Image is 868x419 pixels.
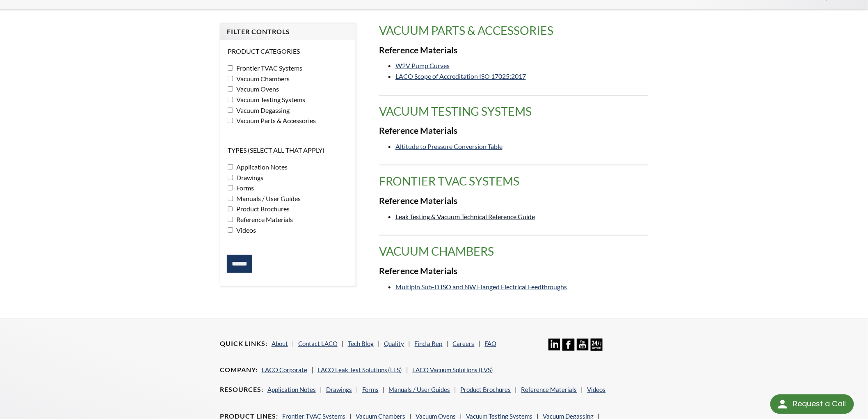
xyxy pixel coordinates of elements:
[415,340,443,347] a: Find a Rep
[228,118,233,123] input: Vacuum Parts & Accessories
[298,340,338,347] a: Contact LACO
[228,65,233,71] input: Frontier TVAC Systems
[379,104,532,118] span: translation missing: en.product_groups.Vacuum Testing Systems
[234,85,279,93] span: Vacuum Ovens
[318,366,402,373] a: LACO Leak Test Solutions (LTS)
[228,185,233,190] input: Forms
[395,142,503,150] a: Altitude to Pressure Conversion Table
[234,117,316,124] span: Vacuum Parts & Accessories
[379,45,648,56] h3: Reference Materials
[228,164,233,169] input: Application Notes
[228,206,233,212] input: Product Brochures
[395,213,535,220] a: Leak Testing & Vacuum Technical Reference Guide
[234,174,263,181] span: Drawings
[234,205,290,213] span: Product Brochures
[770,394,854,414] div: Request a Call
[228,217,233,222] input: Reference Materials
[234,163,288,171] span: Application Notes
[220,366,258,374] h4: Company
[267,386,316,393] a: Application Notes
[234,106,290,114] span: Vacuum Degassing
[228,47,300,56] legend: Product Categories
[348,340,374,347] a: Tech Blog
[379,174,519,188] span: translation missing: en.product_groups.Frontier TVAC Systems
[228,227,233,233] input: Videos
[220,339,267,348] h4: Quick Links
[384,340,404,347] a: Quality
[228,97,233,102] input: Vacuum Testing Systems
[234,96,305,103] span: Vacuum Testing Systems
[228,196,233,201] input: Manuals / User Guides
[227,27,349,36] h4: Filter Controls
[793,394,846,413] div: Request a Call
[234,195,301,202] span: Manuals / User Guides
[395,72,526,80] a: LACO Scope of Accreditation ISO 17025:2017
[776,398,789,411] img: round button
[362,386,379,393] a: Forms
[234,226,256,234] span: Videos
[220,385,263,394] h4: Resources
[228,146,324,155] legend: Types (select all that apply)
[326,386,352,393] a: Drawings
[587,386,606,393] a: Videos
[262,366,307,373] a: LACO Corporate
[485,340,497,347] a: FAQ
[234,215,293,223] span: Reference Materials
[389,386,450,393] a: Manuals / User Guides
[379,195,648,207] h3: Reference Materials
[591,345,603,352] a: 24/7 Support
[228,76,233,81] input: Vacuum Chambers
[395,283,567,291] a: Multipin Sub-D ISO and NW Flanged Electrical Feedthroughs
[395,62,450,69] a: W2V Pump Curves
[234,184,254,192] span: Forms
[413,366,493,373] a: LACO Vacuum Solutions (LVS)
[234,64,302,72] span: Frontier TVAC Systems
[228,108,233,113] input: Vacuum Degassing
[379,244,494,258] span: translation missing: en.product_groups.Vacuum Chambers
[379,266,648,277] h3: Reference Materials
[461,386,511,393] a: Product Brochures
[228,175,233,180] input: Drawings
[591,339,603,350] img: 24/7 Support Icon
[234,75,290,82] span: Vacuum Chambers
[228,86,233,92] input: Vacuum Ovens
[521,386,577,393] a: Reference Materials
[379,23,553,37] span: translation missing: en.product_groups.Vacuum Parts & Accessories
[453,340,475,347] a: Careers
[379,125,648,137] h3: Reference Materials
[272,340,288,347] a: About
